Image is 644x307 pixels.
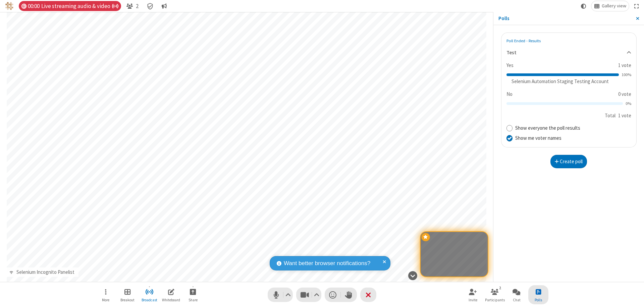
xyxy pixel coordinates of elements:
[117,285,138,304] button: Manage Breakout Rooms
[602,3,626,9] span: Gallery view
[506,38,541,44] p: Poll Ended - Results
[19,1,121,11] div: Timer
[622,72,631,78] label: 100%
[506,285,527,304] button: Open chat
[325,288,341,302] button: Send a reaction
[528,285,548,304] button: Close poll
[632,1,642,11] button: Fullscreen
[605,112,615,119] label: Total
[14,268,77,276] div: Selenium Incognito Panelist
[139,285,159,304] button: Stop broadcast
[626,101,631,107] label: 0%
[631,12,644,25] button: Close sidebar
[284,259,370,268] span: Want better browser notifications?
[360,288,376,302] button: End or leave meeting
[485,285,505,304] button: Open participant list
[578,1,589,11] button: Using system theme
[506,62,613,69] label: Yes
[102,298,109,302] span: More
[513,298,521,302] span: Chat
[144,1,156,11] div: Meeting details Encryption enabled
[268,288,293,302] button: Mute (⌘+Shift+A)
[136,3,139,9] span: 2
[124,1,141,11] button: Open participant list
[312,288,321,302] button: Video setting
[341,288,357,302] button: Raise hand
[161,285,181,304] button: Open shared whiteboard
[463,285,483,304] button: Invite participants (⌘+Shift+I)
[406,267,420,284] button: Hide
[535,298,542,302] span: Polls
[591,1,629,11] button: Change layout
[509,78,611,85] div: Selenium Automation Staging Testing Account
[618,62,631,69] label: 1 vote
[162,298,180,302] span: Whiteboard
[41,3,118,9] span: Live streaming audio & video
[515,124,631,132] label: Show everyone the poll results
[469,298,477,302] span: Invite
[497,285,503,291] div: 2
[618,112,631,119] label: 1 vote
[183,285,203,304] button: Start sharing
[96,285,116,304] button: Open menu
[515,134,631,142] label: Show me voter names
[284,288,293,302] button: Audio settings
[506,90,613,98] label: No
[618,90,631,98] label: 0 vote
[120,298,135,302] span: Breakout
[142,298,157,302] span: Broadcast
[485,298,505,302] span: Participants
[498,15,631,22] p: Polls
[112,3,118,9] span: Auto broadcast is active
[189,298,198,302] span: Share
[5,2,13,10] img: QA Selenium DO NOT DELETE OR CHANGE
[28,3,40,9] span: 00:00
[506,49,517,57] strong: Test
[550,155,587,168] button: Create poll
[159,1,170,11] button: Conversation
[296,288,321,302] button: Stop video (⌘+Shift+V)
